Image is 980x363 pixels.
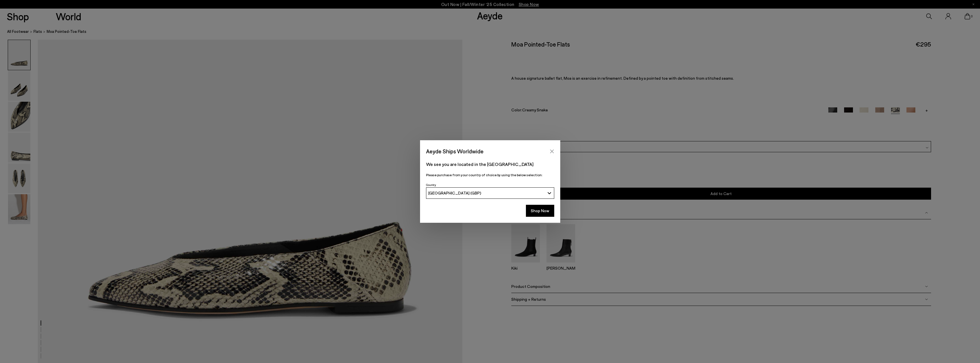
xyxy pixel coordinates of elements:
button: Shop Now [526,205,554,217]
p: We see you are located in the [GEOGRAPHIC_DATA] [426,161,554,168]
span: Aeyde Ships Worldwide [426,146,484,156]
p: Please purchase from your country of choice by using the below selection: [426,172,554,178]
button: Close [548,147,556,156]
span: Country [426,183,436,186]
span: [GEOGRAPHIC_DATA] (GBP) [428,190,481,195]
